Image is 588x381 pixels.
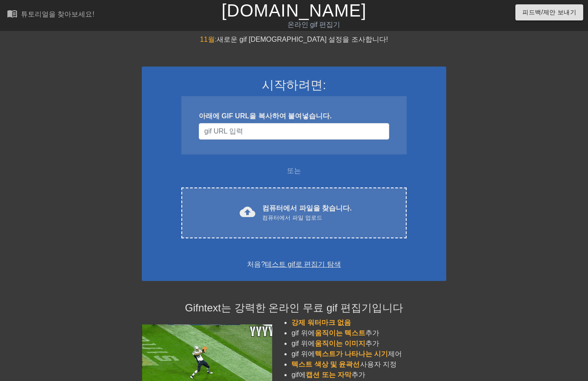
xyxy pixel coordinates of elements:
div: 또는 [164,166,424,176]
a: 튜토리얼을 찾아보세요! [7,8,94,22]
a: 테스트 gif로 편집기 탐색 [265,261,341,268]
div: 온라인 gif 편집기 [200,20,428,30]
h4: Gifntext는 강력한 온라인 무료 gif 편집기입니다 [142,302,446,314]
span: 캡션 또는 자막 [306,371,351,378]
input: 사용자 이름 [199,123,389,140]
span: 피드백/제안 보내기 [522,7,576,18]
li: gif 위에 추가 [291,328,446,338]
h3: 시작하려면: [153,78,435,93]
span: 11월: [200,36,217,43]
span: 움직이는 이미지 [315,340,365,347]
span: menu_book [7,8,17,19]
li: gif 위에 추가 [291,338,446,349]
span: 강제 워터마크 없음 [291,319,351,326]
div: 처음? [153,259,435,270]
span: 움직이는 텍스트 [315,329,365,337]
font: 컴퓨터에서 파일을 찾습니다. [262,204,351,212]
div: 컴퓨터에서 파일 업로드 [262,214,351,222]
li: gif 위에 제어 [291,349,446,359]
span: 텍스트가 나타나는 시기 [315,350,388,358]
li: 사용자 지정 [291,359,446,370]
span: 텍스트 색상 및 윤곽선 [291,361,360,368]
div: 튜토리얼을 찾아보세요! [21,10,94,18]
span: cloud_upload [240,204,255,220]
a: [DOMAIN_NAME] [221,1,366,20]
div: 새로운 gif [DEMOGRAPHIC_DATA] 설정을 조사합니다! [142,34,446,45]
div: 아래에 GIF URL을 복사하여 붙여넣습니다. [199,111,389,121]
button: 피드백/제안 보내기 [515,4,583,20]
li: gif에 추가 [291,370,446,380]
